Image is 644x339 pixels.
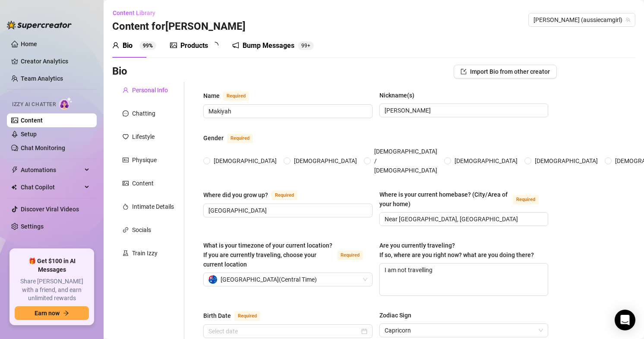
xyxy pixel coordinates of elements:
[208,326,360,336] input: Birth Date
[132,132,155,141] div: Lifestyle
[132,155,157,165] div: Physique
[12,100,56,109] span: Izzy AI Chatter
[21,206,79,213] a: Discover Viral Videos
[112,20,246,34] h3: Content for [PERSON_NAME]
[513,195,539,204] span: Required
[379,190,549,209] label: Where is your current homebase? (City/Area of your home)
[203,133,224,143] div: Gender
[203,133,262,143] label: Gender
[208,107,366,116] input: Name
[123,110,129,116] span: message
[112,65,127,78] h3: Bio
[15,306,89,320] button: Earn nowarrow-right
[21,144,65,151] a: Chat Monitoring
[298,41,314,50] sup: 127
[232,42,239,49] span: notification
[132,179,154,188] div: Content
[7,21,72,29] img: logo-BBDzfeDw.svg
[180,41,208,51] div: Products
[11,166,18,173] span: thunderbolt
[210,41,220,50] span: loading
[21,131,37,138] a: Setup
[123,41,133,51] div: Bio
[461,69,467,75] span: import
[379,242,534,258] span: Are you currently traveling? If so, where are you right now? what are you doing there?
[615,310,635,330] div: Open Intercom Messenger
[132,109,155,118] div: Chatting
[379,91,414,100] div: Nickname(s)
[454,65,557,78] button: Import Bio from other creator
[59,97,73,110] img: AI Chatter
[21,54,90,68] a: Creator Analytics
[132,225,151,235] div: Socials
[113,9,155,16] span: Content Library
[371,147,441,175] span: [DEMOGRAPHIC_DATA] / [DEMOGRAPHIC_DATA]
[379,91,420,100] label: Nickname(s)
[203,190,268,200] div: Where did you grow up?
[11,184,17,190] img: Chat Copilot
[21,41,37,47] a: Home
[385,214,542,224] input: Where is your current homebase? (City/Area of your home)
[210,156,280,166] span: [DEMOGRAPHIC_DATA]
[221,273,317,286] span: [GEOGRAPHIC_DATA] ( Central Time )
[170,42,177,49] span: picture
[63,310,69,316] span: arrow-right
[203,91,220,100] div: Name
[21,117,43,124] a: Content
[243,41,294,51] div: Bump Messages
[234,311,260,321] span: Required
[112,6,162,20] button: Content Library
[203,190,307,200] label: Where did you grow up?
[132,248,158,258] div: Train Izzy
[123,180,129,186] span: picture
[203,311,231,320] div: Birth Date
[123,227,129,233] span: link
[379,190,510,209] div: Where is your current homebase? (City/Area of your home)
[132,85,168,95] div: Personal Info
[208,206,366,215] input: Where did you grow up?
[534,13,630,26] span: Maki (aussiecamgirl)
[208,275,217,284] img: au
[112,42,119,49] span: user
[21,180,82,194] span: Chat Copilot
[21,75,63,82] a: Team Analytics
[123,157,129,163] span: idcard
[271,191,297,200] span: Required
[290,156,360,166] span: [DEMOGRAPHIC_DATA]
[470,68,550,75] span: Import Bio from other creator
[379,311,411,320] div: Zodiac Sign
[203,311,270,321] label: Birth Date
[15,257,89,274] span: 🎁 Get $100 in AI Messages
[123,250,129,256] span: experiment
[139,41,156,50] sup: 99%
[451,156,521,166] span: [DEMOGRAPHIC_DATA]
[385,106,542,115] input: Nickname(s)
[380,264,548,295] textarea: I am not travelling
[379,311,417,320] label: Zodiac Sign
[35,310,60,317] span: Earn now
[337,251,363,260] span: Required
[625,17,631,22] span: team
[223,91,249,101] span: Required
[21,163,82,177] span: Automations
[21,223,44,230] a: Settings
[531,156,601,166] span: [DEMOGRAPHIC_DATA]
[227,134,253,143] span: Required
[385,324,543,337] span: Capricorn
[15,277,89,303] span: Share [PERSON_NAME] with a friend, and earn unlimited rewards
[203,91,259,101] label: Name
[123,134,129,140] span: heart
[123,87,129,93] span: user
[203,242,332,268] span: What is your timezone of your current location? If you are currently traveling, choose your curre...
[123,204,129,210] span: fire
[132,202,174,211] div: Intimate Details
